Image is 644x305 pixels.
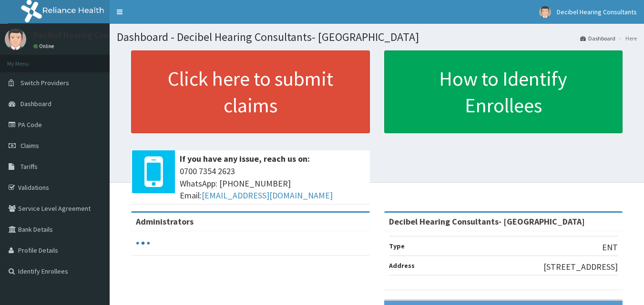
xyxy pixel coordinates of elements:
[20,99,51,108] span: Dashboard
[117,31,637,43] h1: Dashboard - Decibel Hearing Consultants- [GEOGRAPHIC_DATA]
[136,216,194,227] b: Administrators
[602,241,618,254] p: ENT
[389,216,585,227] strong: Decibel Hearing Consultants- [GEOGRAPHIC_DATA]
[5,29,26,50] img: User Image
[389,261,415,270] b: Address
[20,79,69,87] span: Switch Providers
[389,242,405,250] b: Type
[557,8,637,16] span: Decibel Hearing Consultants
[33,31,140,39] p: Decibel Hearing Consultants
[131,50,370,133] a: Click here to submit claims
[20,162,38,171] span: Tariffs
[136,236,150,250] svg: audio-loading
[202,190,333,201] a: [EMAIL_ADDRESS][DOMAIN_NAME]
[616,34,637,42] li: Here
[180,153,310,164] b: If you have any issue, reach us on:
[180,165,365,202] span: 0700 7354 2623 WhatsApp: [PHONE_NUMBER] Email:
[580,34,615,42] a: Dashboard
[384,50,623,133] a: How to Identify Enrollees
[539,6,551,18] img: User Image
[20,141,39,150] span: Claims
[543,261,618,273] p: [STREET_ADDRESS]
[33,43,56,49] a: Online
